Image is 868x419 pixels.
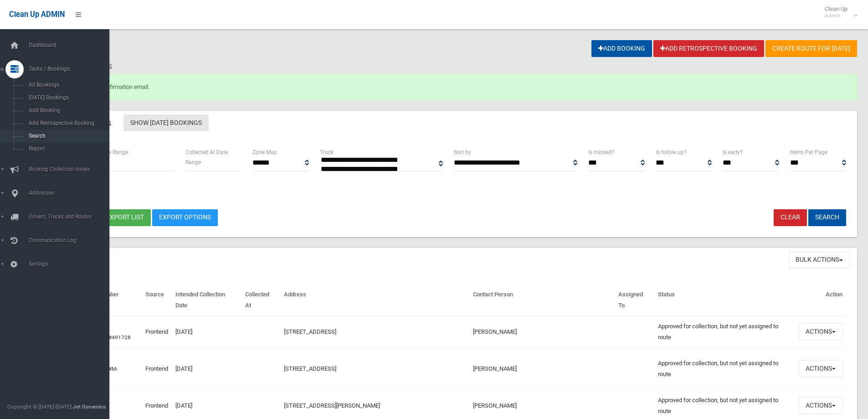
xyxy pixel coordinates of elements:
[99,209,151,226] button: Export list
[108,334,131,341] a: #491728
[172,347,241,390] td: [DATE]
[26,237,116,243] span: Communication Log
[26,94,108,101] span: [DATE] Bookings
[653,40,764,57] a: Add Retrospective Booking
[799,397,842,414] button: Actions
[241,285,280,316] th: Collected At
[73,403,106,410] strong: Jet Dynamics
[9,10,65,19] span: Clean Up ADMIN
[654,285,795,316] th: Status
[591,40,652,57] a: Add Booking
[320,147,334,157] label: Truck
[26,120,108,126] span: Add Retrospective Booking
[654,347,795,390] td: Approved for collection, but not yet assigned to route
[280,285,470,316] th: Address
[654,316,795,348] td: Approved for collection, but not yet assigned to route
[142,316,172,348] td: Frontend
[26,42,116,48] span: Dashboard
[7,403,72,410] span: Copyright © [DATE]-[DATE]
[152,209,218,226] a: Export Options
[789,252,850,269] button: Bulk Actions
[774,209,807,226] a: Clear
[142,347,172,390] td: Frontend
[26,145,108,152] span: Report
[284,328,336,335] a: [STREET_ADDRESS]
[469,316,615,348] td: [PERSON_NAME]
[172,316,241,348] td: [DATE]
[26,213,116,220] span: Drivers, Trucks and Routes
[799,323,842,340] button: Actions
[765,40,857,57] a: Create route for [DATE]
[26,133,108,139] span: Search
[123,114,209,131] a: Show [DATE] Bookings
[26,166,116,172] span: Booking Collection Issues
[825,12,847,19] small: Admin
[284,365,336,372] a: [STREET_ADDRESS]
[26,82,108,88] span: All Bookings
[469,285,615,316] th: Contact Person
[615,285,654,316] th: Assigned To
[26,66,116,72] span: Tasks / Bookings
[26,190,116,196] span: Addresses
[172,285,241,316] th: Intended Collection Date
[820,5,857,19] span: Clean Up
[808,209,846,226] button: Search
[26,107,108,114] span: Add Booking
[284,402,380,409] a: [STREET_ADDRESS][PERSON_NAME]
[26,261,116,267] span: Settings
[799,360,842,377] button: Actions
[40,74,857,100] div: Booking sent confirmation email.
[795,285,846,316] th: Action
[469,347,615,390] td: [PERSON_NAME]
[142,285,172,316] th: Source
